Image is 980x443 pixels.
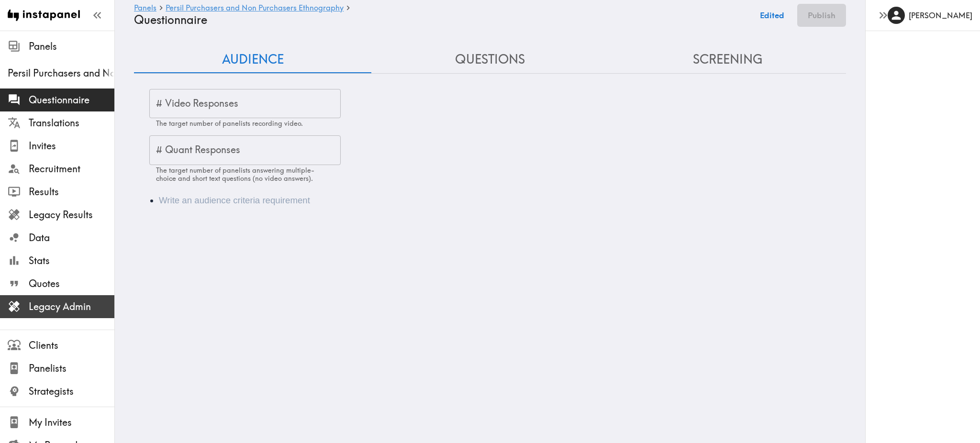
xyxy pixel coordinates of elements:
[29,185,114,199] span: Results
[134,46,371,73] button: Audience
[134,13,747,27] h4: Questionnaire
[29,277,114,290] span: Quotes
[134,182,846,219] div: Audience
[29,385,114,398] span: Strategists
[166,4,344,13] a: Persil Purchasers and Non Purchasers Ethnography
[29,40,114,53] span: Panels
[29,254,114,267] span: Stats
[29,208,114,221] span: Legacy Results
[29,231,114,244] span: Data
[29,362,114,375] span: Panelists
[29,300,114,313] span: Legacy Admin
[29,416,114,429] span: My Invites
[909,10,972,21] h6: [PERSON_NAME]
[156,166,314,183] span: The target number of panelists answering multiple-choice and short text questions (no video answe...
[609,46,846,73] button: Screening
[371,46,609,73] button: Questions
[755,4,790,27] button: Edited
[8,66,114,80] span: Persil Purchasers and Non Purchasers Ethnography
[29,339,114,352] span: Clients
[156,119,303,128] span: The target number of panelists recording video.
[134,46,846,73] div: Questionnaire Audience/Questions/Screening Tab Navigation
[29,93,114,107] span: Questionnaire
[29,116,114,130] span: Translations
[134,4,156,13] a: Panels
[29,162,114,176] span: Recruitment
[29,139,114,153] span: Invites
